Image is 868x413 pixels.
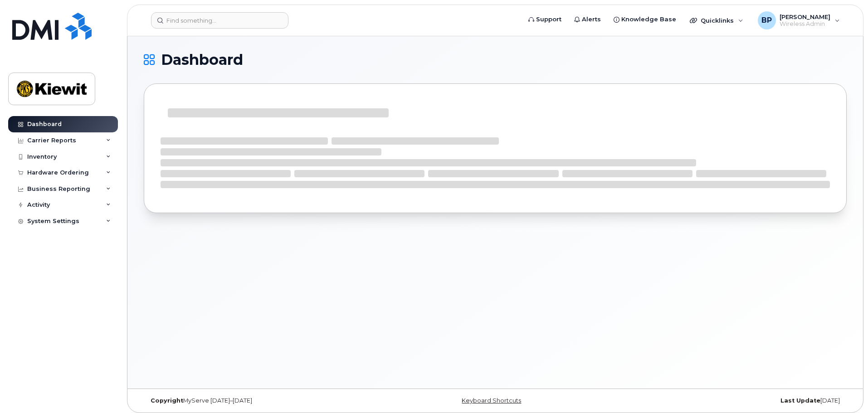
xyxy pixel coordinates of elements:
strong: Last Update [780,397,820,404]
div: MyServe [DATE]–[DATE] [144,397,378,404]
a: Keyboard Shortcuts [462,397,521,404]
div: [DATE] [612,397,847,404]
span: Dashboard [161,53,243,67]
strong: Copyright [151,397,183,404]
